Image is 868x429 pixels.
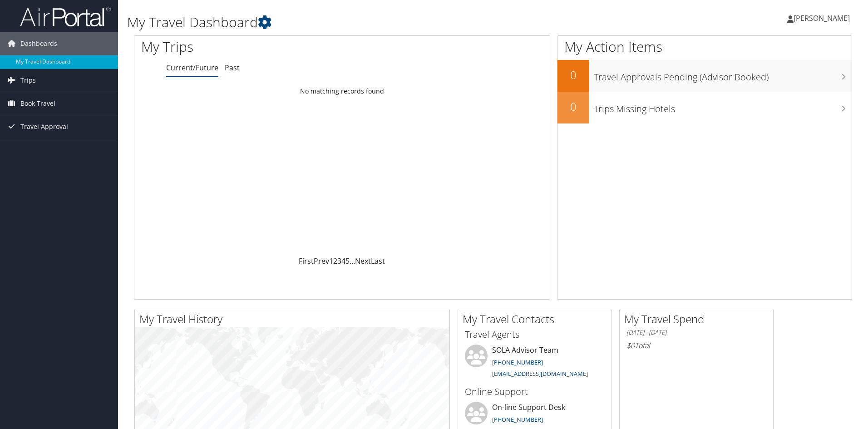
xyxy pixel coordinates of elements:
[329,256,333,266] a: 1
[355,256,371,266] a: Next
[594,66,852,84] h3: Travel Approvals Pending (Advisor Booked)
[333,256,337,266] a: 2
[225,63,240,73] a: Past
[626,340,635,350] span: $0
[345,256,350,266] a: 5
[20,115,68,138] span: Travel Approval
[624,311,773,327] h2: My Travel Spend
[299,256,314,266] a: First
[557,37,852,56] h1: My Action Items
[463,311,612,327] h2: My Travel Contacts
[314,256,329,266] a: Prev
[460,345,609,382] li: SOLA Advisor Team
[350,256,355,266] span: …
[492,358,543,366] a: [PHONE_NUMBER]
[557,60,852,92] a: 0Travel Approvals Pending (Advisor Booked)
[141,37,370,56] h1: My Trips
[594,98,852,115] h3: Trips Missing Hotels
[492,415,543,424] a: [PHONE_NUMBER]
[465,385,605,398] h3: Online Support
[134,83,550,99] td: No matching records found
[341,256,345,266] a: 4
[557,99,589,114] h2: 0
[794,13,850,23] span: [PERSON_NAME]
[337,256,341,266] a: 3
[371,256,385,266] a: Last
[20,6,111,27] img: airportal-logo.png
[465,328,605,341] h3: Travel Agents
[127,13,615,32] h1: My Travel Dashboard
[166,63,218,73] a: Current/Future
[20,92,55,115] span: Book Travel
[492,370,588,378] a: [EMAIL_ADDRESS][DOMAIN_NAME]
[139,311,449,327] h2: My Travel History
[626,340,766,350] h6: Total
[20,69,36,92] span: Trips
[626,328,766,337] h6: [DATE] - [DATE]
[787,5,859,32] a: [PERSON_NAME]
[557,67,589,83] h2: 0
[20,32,57,55] span: Dashboards
[557,92,852,123] a: 0Trips Missing Hotels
